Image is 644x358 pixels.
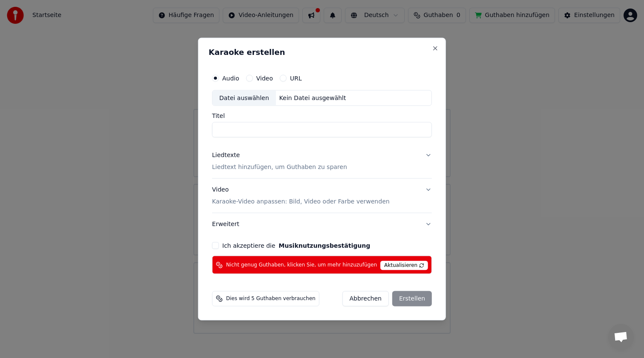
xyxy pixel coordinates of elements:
span: Dies wird 5 Guthaben verbrauchen [226,295,316,302]
button: Erweitert [212,213,432,235]
label: Titel [212,113,432,119]
button: VideoKaraoke-Video anpassen: Bild, Video oder Farbe verwenden [212,179,432,213]
p: Liedtext hinzufügen, um Guthaben zu sparen [212,163,347,172]
div: Video [212,186,390,206]
h2: Karaoke erstellen [209,48,435,56]
button: LiedtexteLiedtext hinzufügen, um Guthaben zu sparen [212,144,432,178]
div: Datei auswählen [213,90,276,106]
div: Liedtexte [212,151,240,160]
span: Nicht genug Guthaben, klicken Sie, um mehr hinzuzufügen [226,261,377,268]
button: Abbrechen [342,291,388,306]
label: Video [256,75,273,81]
span: Aktualisieren [380,261,428,270]
label: Audio [222,75,239,81]
label: Ich akzeptiere die [222,243,370,249]
div: Kein Datei ausgewählt [276,94,350,102]
p: Karaoke-Video anpassen: Bild, Video oder Farbe verwenden [212,198,390,206]
button: Ich akzeptiere die [279,243,370,249]
label: URL [290,75,302,81]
